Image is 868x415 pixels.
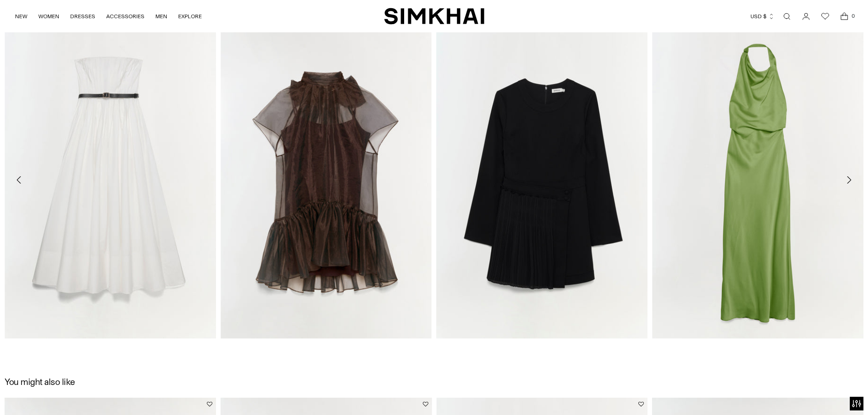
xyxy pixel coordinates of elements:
[835,7,853,26] a: Open cart modal
[638,401,644,407] button: Add to Wishlist
[207,401,212,407] button: Add to Wishlist
[155,6,167,26] a: MEN
[849,12,857,20] span: 0
[106,6,144,26] a: ACCESSORIES
[816,7,834,26] a: Wishlist
[9,170,29,190] button: Move to previous carousel slide
[5,21,216,338] img: Thalia Cotton Midi Dress
[839,170,859,190] button: Move to next carousel slide
[5,377,75,387] h2: You might also like
[178,6,202,26] a: EXPLORE
[15,6,27,26] a: NEW
[38,6,59,26] a: WOMEN
[7,380,92,408] iframe: Sign Up via Text for Offers
[70,6,95,26] a: DRESSES
[221,21,432,338] img: Beaux Organza Dress
[797,7,815,26] a: Go to the account page
[423,401,428,407] button: Add to Wishlist
[384,7,484,25] a: SIMKHAI
[652,21,863,338] img: Reannon Satin Gown
[778,7,796,26] a: Open search modal
[437,21,648,338] img: Zabelle Dress
[750,6,775,26] button: USD $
